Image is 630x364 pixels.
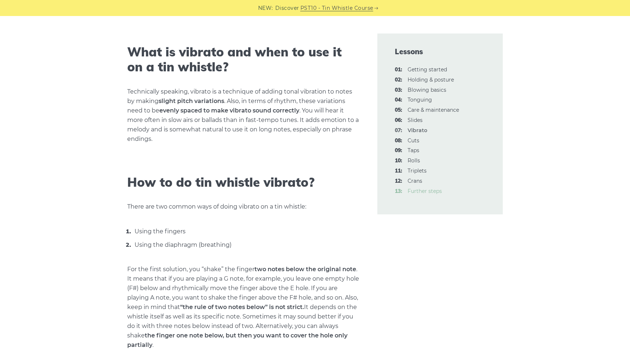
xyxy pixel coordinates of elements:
p: Technically speaking, vibrato is a technique of adding tonal vibration to notes by making . Also,... [127,87,360,144]
a: 11:Triplets [408,167,427,174]
span: Lessons [395,47,485,57]
span: 11: [395,167,402,175]
span: 06: [395,116,402,125]
span: 05: [395,106,402,115]
span: NEW: [258,4,273,12]
li: Using the fingers [133,226,360,236]
h2: How to do tin whistle vibrato? [127,175,360,190]
span: 03: [395,86,402,95]
a: 04:Tonguing [408,96,432,103]
a: 12:Crans [408,178,422,184]
a: 06:Slides [408,117,423,123]
p: For the first solution, you “shake” the finger . It means that if you are playing a G note, for e... [127,265,360,350]
span: 10: [395,157,402,165]
a: 09:Taps [408,147,419,154]
span: 12: [395,177,402,186]
span: 08: [395,136,402,145]
h2: What is vibrato and when to use it on a tin whistle? [127,45,360,75]
strong: Vibrato [408,127,427,134]
p: There are two common ways of doing vibrato on a tin whistle: [127,202,360,211]
strong: the finger one note below, but then you want to cover the hole only partially [127,332,347,348]
strong: slight pitch variations [159,98,224,104]
span: 07: [395,126,402,135]
span: Discover [275,4,299,12]
a: 05:Care & maintenance [408,107,459,113]
span: 02: [395,76,402,84]
a: 01:Getting started [408,66,447,73]
a: 13:Further steps [408,188,442,194]
a: 10:Rolls [408,157,420,164]
a: 08:Cuts [408,137,419,144]
span: 01: [395,66,402,74]
span: 09: [395,146,402,155]
strong: “the rule of two notes below” is not strict. [180,304,304,310]
li: Using the diaphragm (breathing) [133,240,360,250]
strong: two notes below the original note [254,266,356,273]
span: 13: [395,187,402,196]
a: 03:Blowing basics [408,87,446,93]
span: 04: [395,96,402,104]
a: PST10 - Tin Whistle Course [300,4,373,12]
a: 02:Holding & posture [408,76,454,83]
strong: evenly spaced to make vibrato sound correctly [159,107,299,114]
